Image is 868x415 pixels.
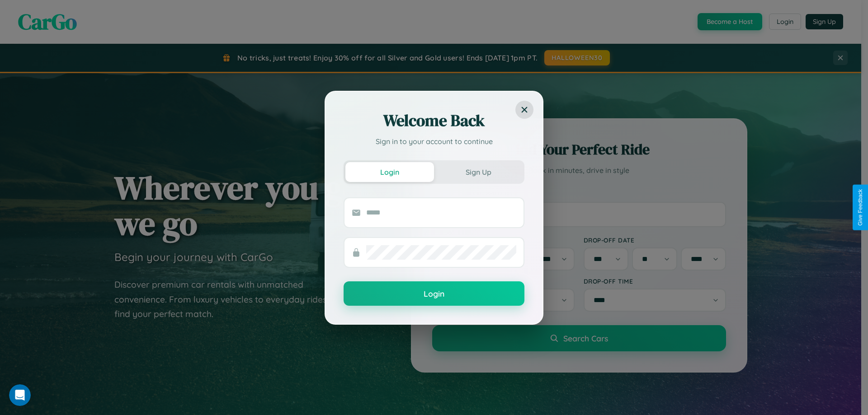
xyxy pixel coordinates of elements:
[434,162,523,182] button: Sign Up
[344,281,524,306] button: Login
[9,384,31,406] iframe: Intercom live chat
[344,136,524,147] p: Sign in to your account to continue
[344,110,524,131] h2: Welcome Back
[345,162,434,182] button: Login
[857,189,863,226] div: Give Feedback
